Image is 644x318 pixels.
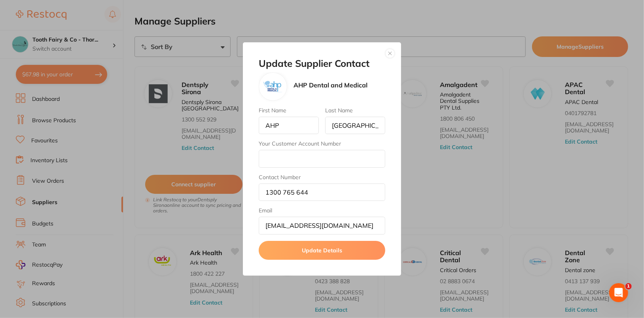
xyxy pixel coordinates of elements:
p: AHP Dental and Medical [294,81,367,89]
span: 1 [625,283,632,290]
label: First Name [259,107,319,114]
button: Update Details [259,241,385,260]
iframe: Intercom live chat [609,283,628,302]
h2: Update Supplier Contact [259,58,385,69]
label: Email [259,207,385,214]
img: AHP Dental and Medical [263,81,282,93]
label: Contact Number [259,174,385,180]
label: Last Name [325,107,385,114]
label: Your Customer Account Number [259,140,385,147]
